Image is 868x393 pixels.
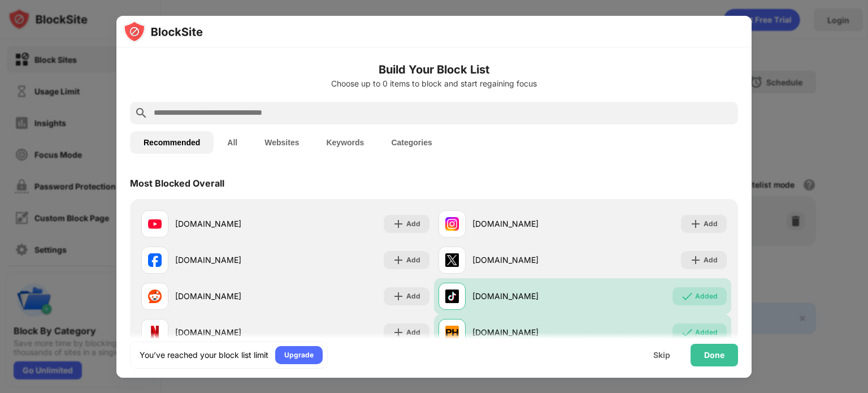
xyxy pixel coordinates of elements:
div: Upgrade [284,349,314,361]
div: [DOMAIN_NAME] [472,326,583,338]
img: favicons [445,290,459,303]
div: Add [406,291,420,302]
img: favicons [445,217,459,231]
div: [DOMAIN_NAME] [472,218,583,230]
div: Choose up to 0 items to block and start regaining focus [130,79,738,88]
div: [DOMAIN_NAME] [175,218,285,230]
img: search.svg [134,106,148,120]
div: [DOMAIN_NAME] [175,290,285,302]
img: logo-blocksite.svg [123,20,203,43]
div: Add [406,218,420,230]
div: Add [406,254,420,266]
button: Keywords [313,131,377,154]
img: favicons [148,326,162,339]
div: You’ve reached your block list limit [140,349,268,361]
img: favicons [445,326,459,339]
div: Most Blocked Overall [130,178,224,189]
h6: Build Your Block List [130,61,738,78]
button: Recommended [130,131,214,154]
div: Add [704,254,718,266]
img: favicons [148,290,162,303]
div: Skip [653,351,670,360]
div: Added [695,291,718,302]
button: All [214,131,251,154]
div: Add [406,327,420,338]
div: [DOMAIN_NAME] [175,326,285,338]
div: [DOMAIN_NAME] [472,254,583,266]
div: [DOMAIN_NAME] [175,254,285,266]
img: favicons [445,253,459,267]
img: favicons [148,217,162,231]
button: Websites [251,131,313,154]
img: favicons [148,253,162,267]
div: Added [695,327,718,338]
div: Add [704,218,718,230]
button: Categories [377,131,445,154]
div: Done [704,351,724,360]
div: [DOMAIN_NAME] [472,290,583,302]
